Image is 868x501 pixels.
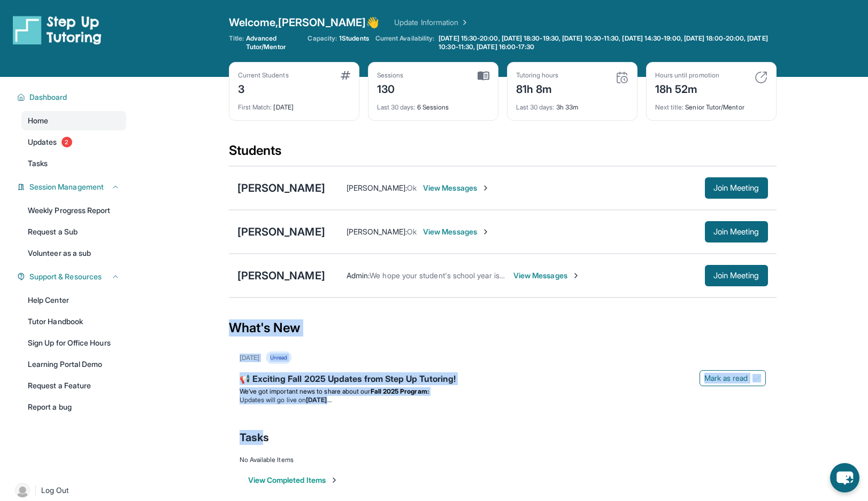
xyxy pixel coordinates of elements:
[21,376,126,395] a: Request a Feature
[21,244,126,263] a: Volunteer as a sub
[28,137,57,147] span: Updates
[25,271,120,282] button: Support & Resources
[240,430,269,445] span: Tasks
[616,71,628,84] img: card
[704,373,748,383] span: Mark as read
[25,182,120,192] button: Session Management
[21,132,126,152] a: Updates2
[29,92,67,103] span: Dashboard
[713,185,759,191] span: Join Meeting
[21,222,126,241] a: Request a Sub
[21,154,126,173] a: Tasks
[478,71,489,81] img: card
[229,142,777,166] div: Students
[377,97,489,112] div: 6 Sessions
[240,456,766,464] div: No Available Items
[240,387,371,395] span: We’ve got important news to share about our
[830,463,859,492] button: chat-button
[458,17,469,28] img: Chevron Right
[28,158,48,169] span: Tasks
[481,228,490,236] img: Chevron-Right
[240,372,766,387] div: 📢 Exciting Fall 2025 Updates from Step Up Tutoring!
[516,103,555,111] span: Last 30 days :
[248,475,339,486] button: View Completed Items
[423,183,490,193] span: View Messages
[339,34,369,43] span: 1 Students
[237,224,325,239] div: [PERSON_NAME]
[407,227,417,236] span: Ok
[229,34,244,51] span: Title:
[713,229,759,235] span: Join Meeting
[246,34,302,51] span: Advanced Tutor/Mentor
[229,304,777,351] div: What's New
[375,34,434,51] span: Current Availability:
[377,103,416,111] span: Last 30 days :
[308,34,337,43] span: Capacity:
[266,351,291,364] div: Unread
[481,184,490,192] img: Chevron-Right
[238,103,272,111] span: First Match :
[21,201,126,220] a: Weekly Progress Report
[705,221,768,242] button: Join Meeting
[655,71,719,80] div: Hours until promotion
[377,71,404,80] div: Sessions
[34,484,37,497] span: |
[29,182,104,192] span: Session Management
[21,355,126,374] a: Learning Portal Demo
[394,17,469,28] a: Update Information
[516,80,559,97] div: 81h 8m
[238,71,289,80] div: Current Students
[21,291,126,310] a: Help Center
[439,34,774,51] span: [DATE] 15:30-20:00, [DATE] 18:30-19:30, [DATE] 10:30-11:30, [DATE] 14:30-19:00, [DATE] 18:00-20:0...
[41,485,69,496] span: Log Out
[240,396,766,404] li: Updates will go live on
[655,103,684,111] span: Next title :
[13,15,102,45] img: logo
[21,397,126,417] a: Report a bug
[516,71,559,80] div: Tutoring hours
[705,265,768,286] button: Join Meeting
[513,270,580,281] span: View Messages
[21,312,126,331] a: Tutor Handbook
[238,97,350,112] div: [DATE]
[423,226,490,237] span: View Messages
[347,227,407,236] span: [PERSON_NAME] :
[655,97,767,112] div: Senior Tutor/Mentor
[238,80,289,97] div: 3
[705,177,768,199] button: Join Meeting
[28,115,48,126] span: Home
[306,396,331,404] strong: [DATE]
[516,97,628,112] div: 3h 33m
[347,271,370,280] span: Admin :
[572,271,580,280] img: Chevron-Right
[240,354,259,362] div: [DATE]
[655,80,719,97] div: 18h 52m
[237,181,325,195] div: [PERSON_NAME]
[755,71,767,84] img: card
[407,183,417,192] span: Ok
[752,374,761,382] img: Mark as read
[29,271,102,282] span: Support & Resources
[237,268,325,283] div: [PERSON_NAME]
[713,272,759,279] span: Join Meeting
[700,370,766,386] button: Mark as read
[371,387,429,395] strong: Fall 2025 Program:
[62,137,72,147] span: 2
[21,111,126,130] a: Home
[229,15,380,30] span: Welcome, [PERSON_NAME] 👋
[377,80,404,97] div: 130
[436,34,776,51] a: [DATE] 15:30-20:00, [DATE] 18:30-19:30, [DATE] 10:30-11:30, [DATE] 14:30-19:00, [DATE] 18:00-20:0...
[21,333,126,353] a: Sign Up for Office Hours
[347,183,407,192] span: [PERSON_NAME] :
[25,92,120,103] button: Dashboard
[15,483,30,498] img: user-img
[341,71,350,80] img: card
